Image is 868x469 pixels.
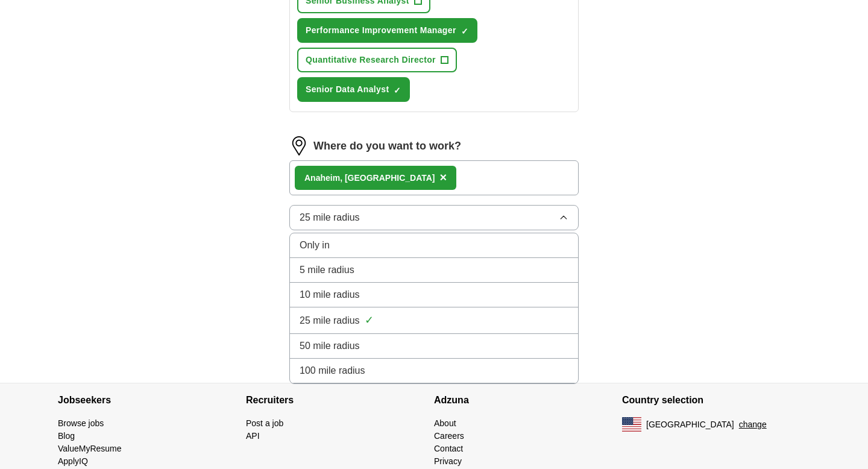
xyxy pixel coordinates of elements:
span: ✓ [365,312,374,329]
span: Performance Improvement Manager [306,24,456,37]
span: Quantitative Research Director [306,54,436,66]
span: 50 mile radius [300,339,360,353]
a: ValueMyResume [58,444,122,453]
button: Performance Improvement Manager✓ [297,18,477,43]
div: m, [GEOGRAPHIC_DATA] [304,172,435,184]
h4: Country selection [622,383,810,417]
span: ✓ [394,86,401,95]
img: location.png [289,136,309,156]
span: × [440,171,447,184]
img: US flag [622,417,641,432]
button: 25 mile radius [289,205,579,230]
span: ✓ [461,27,468,36]
strong: Anahei [304,173,333,183]
button: Quantitative Research Director [297,48,457,72]
button: Senior Data Analyst✓ [297,77,410,102]
span: Only in [300,238,330,253]
label: Where do you want to work? [313,138,461,154]
a: API [246,431,260,441]
button: change [739,418,767,431]
a: Blog [58,431,75,441]
a: About [434,418,456,428]
a: ApplyIQ [58,456,88,466]
span: 25 mile radius [300,210,360,225]
span: Senior Data Analyst [306,83,389,96]
span: 100 mile radius [300,364,365,378]
span: 10 mile radius [300,288,360,302]
a: Contact [434,444,463,453]
a: Browse jobs [58,418,104,428]
a: Post a job [246,418,283,428]
a: Privacy [434,456,462,466]
span: [GEOGRAPHIC_DATA] [646,418,734,431]
button: × [440,169,447,187]
span: 25 mile radius [300,313,360,328]
a: Careers [434,431,464,441]
span: 5 mile radius [300,263,354,277]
